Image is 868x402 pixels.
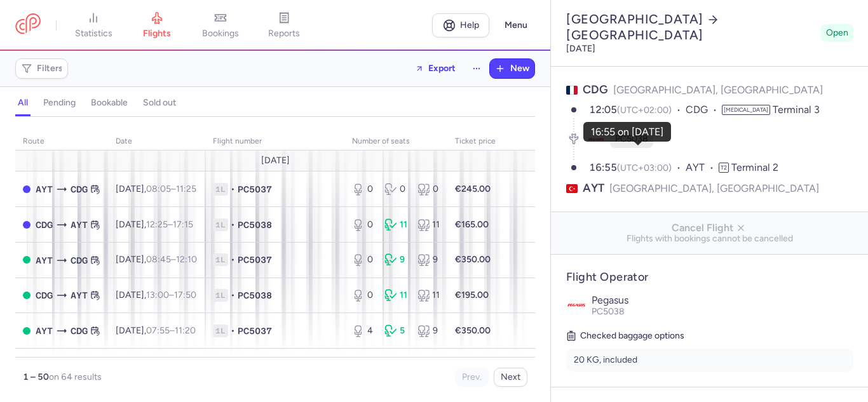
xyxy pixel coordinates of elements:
[384,289,407,302] div: 11
[561,234,858,244] span: Flights with bookings cannot be cancelled
[36,218,53,232] span: CDG
[510,64,529,74] span: New
[18,97,28,109] h4: all
[731,161,778,173] span: Terminal 2
[15,13,41,37] a: CitizenPlane red outlined logo
[43,97,76,109] h4: pending
[455,325,491,336] strong: €350.00
[143,28,171,39] span: flights
[344,132,447,151] th: number of seats
[116,290,196,300] span: [DATE],
[566,349,853,372] li: 20 KG, included
[686,103,722,117] span: CDG
[417,218,440,231] div: 11
[417,325,440,337] div: 9
[352,253,374,266] div: 0
[146,184,171,194] time: 08:05
[455,254,491,265] strong: €350.00
[591,126,663,138] div: 16:55 on [DATE]
[238,253,272,266] span: PC5037
[561,222,858,234] span: Cancel Flight
[494,368,527,387] button: Next
[589,104,617,116] time: 12:05
[205,132,344,151] th: Flight number
[213,253,228,266] span: 1L
[231,253,235,266] span: •
[686,161,719,175] span: AYT
[71,288,88,302] span: AYT
[71,324,88,338] span: CDG
[213,289,228,302] span: 1L
[566,328,853,344] h5: Checked baggage options
[146,325,196,336] span: –
[352,289,374,302] div: 0
[231,325,235,337] span: •
[407,58,464,79] button: Export
[37,64,63,74] span: Filters
[592,295,853,306] p: Pegasus
[146,290,196,300] span: –
[238,183,272,196] span: PC5037
[213,183,228,196] span: 1L
[261,156,290,166] span: [DATE]
[773,104,820,116] span: Terminal 3
[116,254,197,265] span: [DATE],
[722,105,770,115] span: [MEDICAL_DATA]
[36,288,53,302] span: CDG
[384,325,407,337] div: 5
[447,132,503,151] th: Ticket price
[36,253,53,267] span: AYT
[566,11,816,43] h2: [GEOGRAPHIC_DATA] [GEOGRAPHIC_DATA]
[202,28,239,39] span: bookings
[213,218,228,231] span: 1L
[23,372,49,382] strong: 1 – 50
[116,325,196,336] span: [DATE],
[15,132,108,151] th: route
[384,183,407,196] div: 0
[428,64,456,73] span: Export
[497,13,535,37] button: Menu
[146,254,171,265] time: 08:45
[116,184,196,194] span: [DATE],
[455,184,491,194] strong: €245.00
[592,306,625,317] span: PC5038
[71,253,88,267] span: CDG
[173,219,193,230] time: 17:15
[108,132,205,151] th: date
[174,290,196,300] time: 17:50
[146,184,196,194] span: –
[566,270,853,285] h4: Flight Operator
[125,11,189,39] a: flights
[36,182,53,196] span: AYT
[455,290,489,300] strong: €195.00
[146,290,169,300] time: 13:00
[432,13,489,37] a: Help
[826,27,848,39] span: Open
[566,295,587,315] img: Pegasus logo
[116,219,193,230] span: [DATE],
[252,11,316,39] a: reports
[176,254,197,265] time: 12:10
[583,83,608,97] span: CDG
[231,183,235,196] span: •
[455,219,489,230] strong: €165.00
[91,97,128,109] h4: bookable
[146,325,170,336] time: 07:55
[146,219,193,230] span: –
[589,161,617,173] time: 16:55
[49,372,102,382] span: on 64 results
[417,289,440,302] div: 11
[617,163,672,173] span: (UTC+03:00)
[75,28,112,39] span: statistics
[719,163,729,173] span: T2
[36,324,53,338] span: AYT
[231,289,235,302] span: •
[213,325,228,337] span: 1L
[566,43,595,54] time: [DATE]
[352,218,374,231] div: 0
[352,325,374,337] div: 4
[238,218,272,231] span: PC5038
[617,105,672,116] span: (UTC+02:00)
[238,325,272,337] span: PC5037
[146,254,197,265] span: –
